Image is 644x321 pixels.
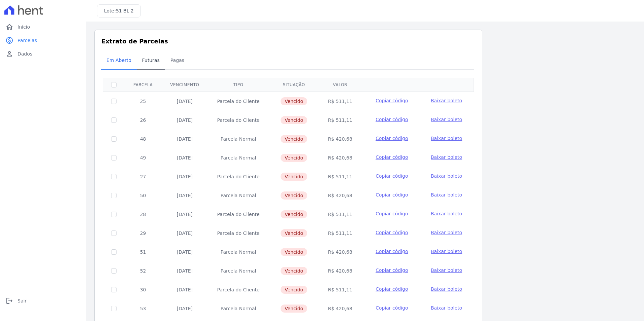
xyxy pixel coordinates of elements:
span: Vencido [281,248,307,256]
td: [DATE] [161,205,208,224]
td: Parcela Normal [208,243,269,261]
td: R$ 511,11 [319,111,361,130]
button: Copiar código [369,135,415,142]
span: Baixar boleto [431,211,462,216]
td: [DATE] [161,224,208,243]
button: Copiar código [369,286,415,292]
td: Parcela Normal [208,186,269,205]
td: 51 [125,243,161,261]
span: Copiar código [376,305,408,311]
span: Vencido [281,135,307,143]
span: Copiar código [376,249,408,254]
a: personDados [3,47,84,61]
td: 30 [125,280,161,299]
span: Vencido [281,173,307,181]
span: Parcelas [18,37,37,44]
td: Parcela do Cliente [208,111,269,130]
span: Início [18,24,30,30]
td: [DATE] [161,186,208,205]
span: Baixar boleto [431,305,462,311]
td: 52 [125,261,161,280]
a: Em Aberto [101,52,137,70]
td: R$ 420,68 [319,243,361,261]
h3: Lote: [104,7,134,14]
span: Copiar código [376,98,408,103]
span: Baixar boleto [431,98,462,103]
span: Baixar boleto [431,267,462,273]
td: [DATE] [161,92,208,111]
td: 27 [125,167,161,186]
span: Baixar boleto [431,173,462,179]
span: Baixar boleto [431,249,462,254]
td: 49 [125,148,161,167]
span: Dados [18,50,32,57]
td: 50 [125,186,161,205]
span: Vencido [281,286,307,294]
span: Copiar código [376,211,408,216]
span: Baixar boleto [431,154,462,160]
a: Baixar boleto [431,116,462,123]
span: Copiar código [376,192,408,198]
a: Baixar boleto [431,154,462,160]
td: R$ 511,11 [319,167,361,186]
td: R$ 420,68 [319,261,361,280]
a: homeInício [3,20,84,34]
span: Vencido [281,305,307,313]
a: Baixar boleto [431,173,462,179]
a: logoutSair [3,294,84,308]
td: 53 [125,299,161,318]
td: 28 [125,205,161,224]
td: Parcela do Cliente [208,167,269,186]
button: Copiar código [369,97,415,104]
a: Baixar boleto [431,248,462,255]
td: R$ 420,68 [319,130,361,148]
button: Copiar código [369,116,415,123]
a: Baixar boleto [431,191,462,198]
a: Baixar boleto [431,305,462,311]
a: paidParcelas [3,34,84,47]
button: Copiar código [369,173,415,179]
td: 26 [125,111,161,130]
span: 51 BL 2 [116,8,134,13]
a: Baixar boleto [431,97,462,104]
button: Copiar código [369,154,415,160]
th: Parcela [125,78,161,92]
button: Copiar código [369,305,415,311]
a: Baixar boleto [431,286,462,292]
span: Vencido [281,154,307,162]
td: Parcela do Cliente [208,224,269,243]
td: R$ 511,11 [319,205,361,224]
a: Baixar boleto [431,135,462,142]
td: [DATE] [161,148,208,167]
td: [DATE] [161,243,208,261]
td: 29 [125,224,161,243]
span: Baixar boleto [431,136,462,141]
span: Copiar código [376,286,408,292]
td: R$ 420,68 [319,186,361,205]
button: Copiar código [369,210,415,217]
button: Copiar código [369,267,415,274]
td: Parcela Normal [208,261,269,280]
i: person [5,50,13,58]
a: Baixar boleto [431,229,462,236]
span: Baixar boleto [431,286,462,292]
th: Situação [268,78,319,92]
td: Parcela do Cliente [208,205,269,224]
td: R$ 420,68 [319,299,361,318]
span: Vencido [281,229,307,237]
td: Parcela do Cliente [208,280,269,299]
th: Tipo [208,78,269,92]
td: R$ 511,11 [319,280,361,299]
a: Futuras [137,52,165,70]
a: Baixar boleto [431,267,462,274]
td: [DATE] [161,130,208,148]
span: Vencido [281,116,307,124]
a: Baixar boleto [431,210,462,217]
span: Vencido [281,191,307,200]
span: Sair [18,297,27,304]
button: Copiar código [369,191,415,198]
span: Vencido [281,97,307,105]
h3: Extrato de Parcelas [101,37,475,46]
span: Baixar boleto [431,192,462,198]
td: R$ 511,11 [319,92,361,111]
